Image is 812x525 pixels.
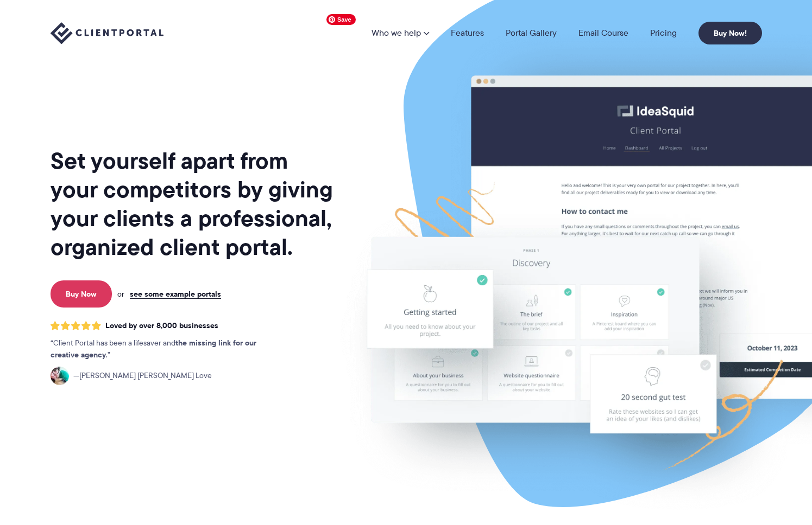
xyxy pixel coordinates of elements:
a: Features [451,29,484,37]
a: Who we help [372,29,429,37]
a: Email Course [578,29,628,37]
a: Buy Now! [698,22,762,44]
strong: the missing link for our creative agency [51,337,256,361]
a: see some example portals [130,289,221,299]
span: [PERSON_NAME] [PERSON_NAME] Love [73,370,212,382]
p: Client Portal has been a lifesaver and . [51,337,279,361]
a: Portal Gallery [506,29,557,37]
a: Buy Now [51,280,112,308]
a: Pricing [650,29,677,37]
span: Loved by over 8,000 businesses [105,321,218,330]
span: Save [326,14,356,25]
h1: Set yourself apart from your competitors by giving your clients a professional, organized client ... [51,146,335,261]
span: or [117,289,124,299]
